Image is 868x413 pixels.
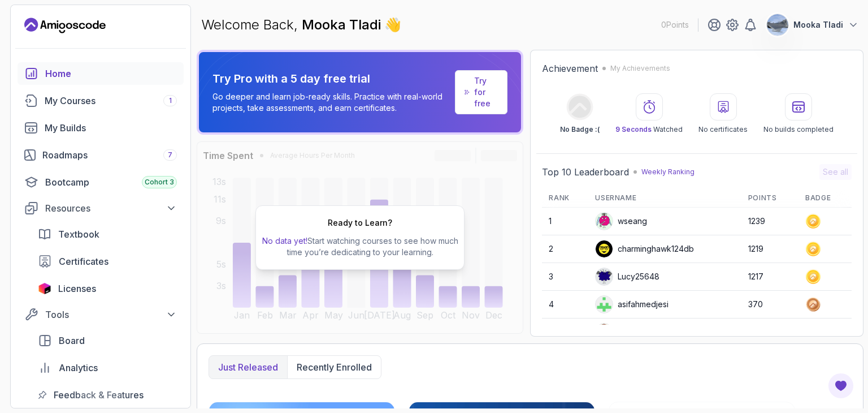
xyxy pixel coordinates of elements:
[302,16,384,33] span: Mooka Tladi
[542,165,629,179] h2: Top 10 Leaderboard
[767,14,788,36] img: user profile image
[261,235,459,258] p: Start watching courses to see how much time you’re dedicating to your learning.
[542,263,588,291] td: 3
[596,240,613,257] img: user profile image
[596,268,613,285] img: default monster avatar
[31,277,184,300] a: licenses
[763,125,834,134] p: No builds completed
[588,189,741,208] th: Username
[595,268,659,286] div: Lucy25648
[827,372,854,399] button: Open Feedback Button
[31,223,184,246] a: textbook
[741,263,798,291] td: 1217
[615,125,652,134] span: 9 Seconds
[474,75,498,109] a: Try for free
[328,217,392,229] h2: Ready to Learn?
[45,175,177,189] div: Bootcamp
[560,125,600,134] p: No Badge :(
[793,19,843,31] p: Mooka Tladi
[31,356,184,379] a: analytics
[542,235,588,263] td: 2
[741,291,798,319] td: 370
[168,150,172,160] span: 7
[45,201,177,215] div: Resources
[798,189,852,208] th: Badge
[18,89,184,112] a: courses
[596,213,613,230] img: default monster avatar
[18,62,184,85] a: home
[45,308,177,321] div: Tools
[595,212,647,230] div: wseang
[455,70,507,114] a: Try for free
[169,96,172,105] span: 1
[542,62,598,75] h2: Achievement
[212,71,450,87] p: Try Pro with a 5 day free trial
[595,323,666,341] div: Sabrina0704
[766,14,859,36] button: user profile imageMooka Tladi
[596,296,613,313] img: user profile image
[384,15,402,35] span: 👋
[45,67,177,80] div: Home
[542,319,588,346] td: 5
[819,164,852,180] button: See all
[610,64,670,73] p: My Achievements
[59,255,108,268] span: Certificates
[54,388,144,402] span: Feedback & Features
[45,94,177,107] div: My Courses
[741,319,798,346] td: 351
[58,227,99,241] span: Textbook
[31,329,184,352] a: board
[31,250,184,273] a: certificates
[542,189,588,208] th: Rank
[145,178,174,187] span: Cohort 3
[18,304,184,325] button: Tools
[31,384,184,406] a: feedback
[18,171,184,193] a: bootcamp
[287,356,381,378] button: Recently enrolled
[595,240,694,258] div: charminghawk124db
[542,208,588,235] td: 1
[201,16,401,34] p: Welcome Back,
[18,117,184,139] a: builds
[741,235,798,263] td: 1219
[641,167,695,177] p: Weekly Ranking
[212,91,450,114] p: Go deeper and learn job-ready skills. Practice with real-world projects, take assessments, and ea...
[24,16,106,35] a: Landing page
[595,295,669,313] div: asifahmedjesi
[18,198,184,218] button: Resources
[42,148,177,162] div: Roadmaps
[38,283,51,294] img: jetbrains icon
[209,356,287,378] button: Just released
[45,121,177,135] div: My Builds
[59,361,98,375] span: Analytics
[615,125,683,134] p: Watched
[262,236,307,246] span: No data yet!
[661,19,689,31] p: 0 Points
[596,324,613,341] img: default monster avatar
[59,334,85,347] span: Board
[698,125,748,134] p: No certificates
[18,144,184,166] a: roadmaps
[297,360,372,374] p: Recently enrolled
[741,208,798,235] td: 1239
[741,189,798,208] th: Points
[58,282,96,295] span: Licenses
[542,291,588,319] td: 4
[218,360,278,374] p: Just released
